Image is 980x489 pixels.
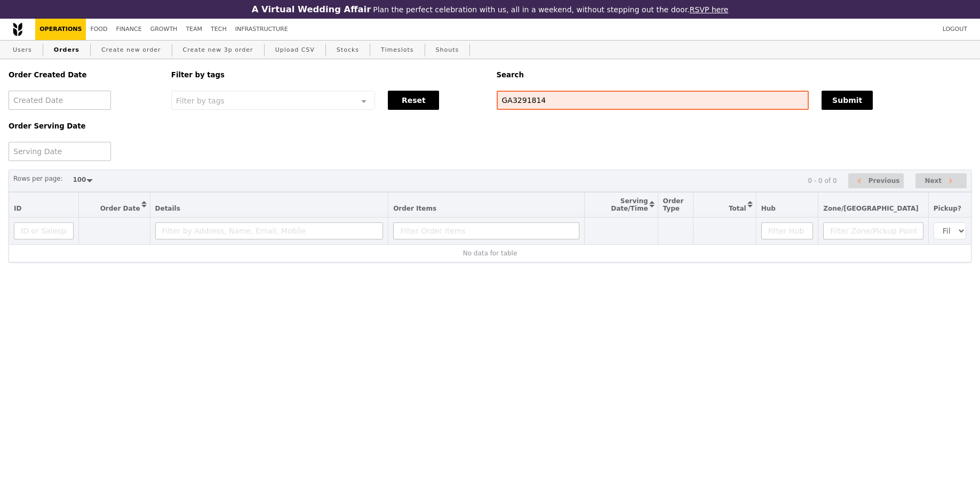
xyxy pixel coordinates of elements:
[761,205,776,212] span: Hub
[179,41,258,60] a: Create new 3p order
[9,142,111,161] input: Serving Date
[13,173,63,184] label: Rows per page:
[808,177,836,185] div: 0 - 0 of 0
[9,122,158,130] h5: Order Serving Date
[50,41,84,60] a: Orders
[822,91,873,110] button: Submit
[393,205,436,212] span: Order Items
[252,4,371,14] h3: A Virtual Wedding Affair
[155,222,384,239] input: Filter by Address, Name, Email, Mobile
[155,205,180,212] span: Details
[925,174,942,187] span: Next
[497,91,809,110] input: Search any field
[432,41,464,60] a: Shouts
[14,250,966,257] div: No data for table
[176,95,225,105] span: Filter by tags
[663,197,684,212] span: Order Type
[393,222,579,239] input: Filter Order Items
[86,19,111,40] a: Food
[332,41,363,60] a: Stocks
[934,205,961,212] span: Pickup?
[171,71,484,79] h5: Filter by tags
[183,4,798,14] div: Plan the perfect celebration with us, all in a weekend, without stepping out the door.
[9,91,111,110] input: Created Date
[848,173,904,189] button: Previous
[690,5,729,14] a: RSVP here
[869,174,900,187] span: Previous
[146,19,182,40] a: Growth
[35,19,86,40] a: Operations
[181,19,206,40] a: Team
[388,91,439,110] button: Reset
[938,19,971,40] a: Logout
[915,173,967,189] button: Next
[271,41,319,60] a: Upload CSV
[761,222,814,239] input: Filter Hub
[9,41,36,60] a: Users
[823,205,919,212] span: Zone/[GEOGRAPHIC_DATA]
[377,41,418,60] a: Timeslots
[13,22,22,36] img: Grain logo
[97,41,165,60] a: Create new order
[112,19,146,40] a: Finance
[231,19,292,40] a: Infrastructure
[9,71,158,79] h5: Order Created Date
[497,71,972,79] h5: Search
[206,19,231,40] a: Tech
[14,205,21,212] span: ID
[823,222,923,239] input: Filter Zone/Pickup Point
[14,222,74,239] input: ID or Salesperson name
